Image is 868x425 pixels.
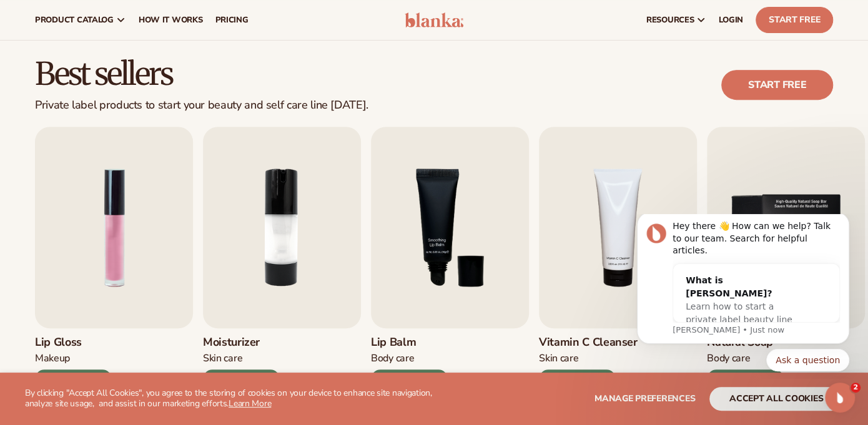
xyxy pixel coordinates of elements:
[594,387,695,411] button: Manage preferences
[203,127,361,388] a: 2 / 9
[148,135,231,157] button: Quick reply: Ask a question
[539,127,697,388] a: 4 / 9
[707,127,865,388] a: 5 / 9
[203,336,280,349] h3: Moisturizer
[709,387,843,411] button: accept all cookies
[539,369,616,388] div: $21 PROFIT
[851,383,861,393] span: 2
[405,12,463,27] img: logo
[35,369,112,388] div: $16 PROFIT
[203,369,280,388] div: $17 PROFIT
[371,336,448,349] h3: Lip Balm
[215,15,248,25] span: pricing
[54,110,222,122] p: Message from Lee, sent Just now
[825,383,855,413] iframe: Intercom live chat
[28,9,48,29] img: Profile image for Lee
[25,388,440,409] p: By clicking "Accept All Cookies", you agree to the storing of cookies on your device to enhance s...
[539,336,638,349] h3: Vitamin C Cleanser
[35,127,193,388] a: 1 / 9
[539,352,638,365] div: Skin Care
[35,99,368,112] div: Private label products to start your beauty and self care line [DATE].
[67,60,184,86] div: What is [PERSON_NAME]?
[721,70,833,100] a: Start free
[55,50,196,135] div: What is [PERSON_NAME]?Learn how to start a private label beauty line with [PERSON_NAME]
[35,352,112,365] div: Makeup
[594,393,695,404] span: Manage preferences
[719,15,743,25] span: LOGIN
[67,87,174,124] span: Learn how to start a private label beauty line with [PERSON_NAME]
[371,369,448,388] div: $12 PROFIT
[371,127,529,388] a: 3 / 9
[371,352,448,365] div: Body Care
[35,15,114,25] span: product catalog
[646,15,694,25] span: resources
[54,6,222,43] div: Hey there 👋 How can we help? Talk to our team. Search for helpful articles.
[756,7,833,33] a: Start Free
[54,6,222,109] div: Message content
[35,336,112,349] h3: Lip Gloss
[35,58,368,91] h2: Best sellers
[139,15,203,25] span: How It Works
[203,352,280,365] div: Skin Care
[19,135,231,157] div: Quick reply options
[618,214,868,379] iframe: Intercom notifications message
[229,398,271,409] a: Learn More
